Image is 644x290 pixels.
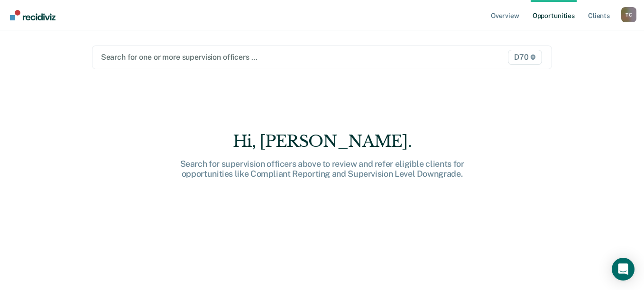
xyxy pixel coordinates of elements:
[10,10,55,20] img: Recidiviz
[612,258,635,281] div: Open Intercom Messenger
[170,132,474,151] div: Hi, [PERSON_NAME].
[621,7,636,22] button: Profile dropdown button
[508,50,542,65] span: D70
[170,159,474,179] div: Search for supervision officers above to review and refer eligible clients for opportunities like...
[621,7,636,22] div: T C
